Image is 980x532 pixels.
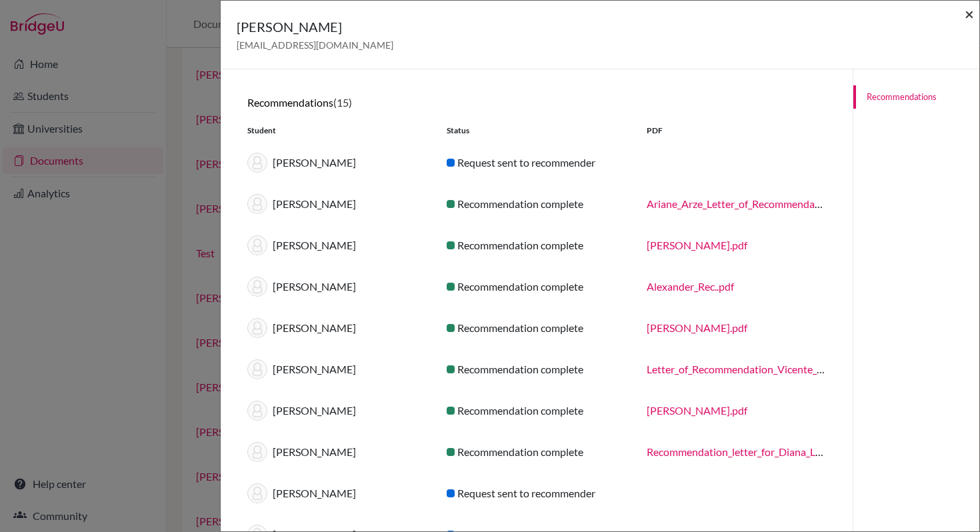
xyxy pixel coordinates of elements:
[647,239,747,251] a: [PERSON_NAME].pdf
[247,96,826,109] h6: Recommendations
[437,403,636,419] div: Recommendation complete
[437,237,636,253] div: Recommendation complete
[647,445,853,458] a: Recommendation_letter_for_Diana_Lorch.pdf
[637,125,836,137] div: PDF
[647,197,851,210] a: Ariane_Arze_Letter_of_Recommendation.pdf
[237,359,437,379] div: [PERSON_NAME]
[237,442,437,462] div: [PERSON_NAME]
[247,153,267,173] img: thumb_default-9baad8e6c595f6d87dbccf3bc005204999cb094ff98a76d4c88bb8097aa52fd3.png
[247,401,267,421] img: thumb_default-9baad8e6c595f6d87dbccf3bc005204999cb094ff98a76d4c88bb8097aa52fd3.png
[237,39,393,51] span: [EMAIL_ADDRESS][DOMAIN_NAME]
[247,318,267,338] img: thumb_default-9baad8e6c595f6d87dbccf3bc005204999cb094ff98a76d4c88bb8097aa52fd3.png
[237,17,393,37] h5: [PERSON_NAME]
[437,155,636,171] div: Request sent to recommender
[647,404,747,417] a: [PERSON_NAME].pdf
[965,6,974,22] button: Close
[437,125,636,137] div: Status
[237,153,437,173] div: [PERSON_NAME]
[237,194,437,214] div: [PERSON_NAME]
[647,280,734,293] a: Alexander_Rec..pdf
[237,235,437,255] div: [PERSON_NAME]
[437,485,636,501] div: Request sent to recommender
[237,401,437,421] div: [PERSON_NAME]
[247,235,267,255] img: thumb_default-9baad8e6c595f6d87dbccf3bc005204999cb094ff98a76d4c88bb8097aa52fd3.png
[247,359,267,379] img: thumb_default-9baad8e6c595f6d87dbccf3bc005204999cb094ff98a76d4c88bb8097aa52fd3.png
[237,277,437,297] div: [PERSON_NAME]
[647,321,747,334] a: [PERSON_NAME].pdf
[437,361,636,377] div: Recommendation complete
[965,4,974,23] span: ×
[237,483,437,503] div: [PERSON_NAME]
[247,194,267,214] img: thumb_default-9baad8e6c595f6d87dbccf3bc005204999cb094ff98a76d4c88bb8097aa52fd3.png
[853,85,979,109] a: Recommendations
[437,279,636,295] div: Recommendation complete
[237,318,437,338] div: [PERSON_NAME]
[437,196,636,212] div: Recommendation complete
[437,444,636,460] div: Recommendation complete
[247,483,267,503] img: thumb_default-9baad8e6c595f6d87dbccf3bc005204999cb094ff98a76d4c88bb8097aa52fd3.png
[333,96,352,109] span: (15)
[247,442,267,462] img: thumb_default-9baad8e6c595f6d87dbccf3bc005204999cb094ff98a76d4c88bb8097aa52fd3.png
[237,125,437,137] div: Student
[647,363,857,375] a: Letter_of_Recommendation_Vicente_Gard.pdf
[247,277,267,297] img: thumb_default-9baad8e6c595f6d87dbccf3bc005204999cb094ff98a76d4c88bb8097aa52fd3.png
[437,320,636,336] div: Recommendation complete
